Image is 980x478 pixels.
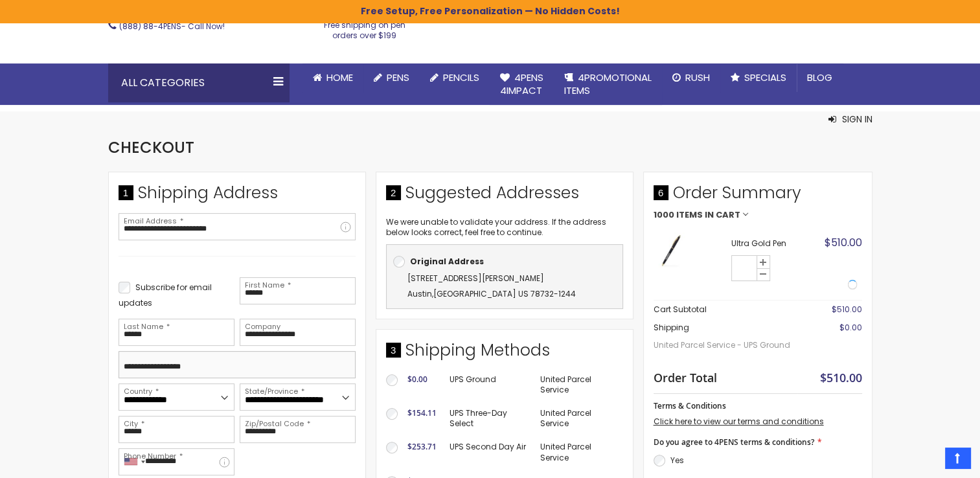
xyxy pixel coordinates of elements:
[393,271,616,302] div: ,
[842,113,872,126] span: Sign In
[685,71,710,84] span: Rush
[832,304,862,315] span: $510.00
[654,368,717,385] strong: Order Total
[302,63,363,92] a: Home
[731,238,808,249] strong: Ultra Gold Pen
[654,182,862,211] span: Order Summary
[654,233,689,268] img: Ultra Gold-Black
[407,374,427,385] span: $0.00
[420,63,490,92] a: Pencils
[443,435,534,469] td: UPS Second Day Air
[662,63,720,92] a: Rush
[518,288,529,299] span: US
[386,182,623,211] div: Suggested Addresses
[720,63,797,92] a: Specials
[443,402,534,435] td: UPS Three-Day Select
[410,256,484,267] b: Original Address
[119,282,212,308] span: Subscribe for email updates
[530,288,576,299] span: 78732-1244
[407,441,437,452] span: $253.71
[500,71,543,97] span: 4Pens 4impact
[387,71,409,84] span: Pens
[670,455,684,466] label: Yes
[807,71,832,84] span: Blog
[119,449,149,475] div: United States: +1
[744,71,786,84] span: Specials
[407,407,437,418] span: $154.11
[654,211,674,220] span: 1000
[945,448,970,468] a: Top
[534,368,622,402] td: United Parcel Service
[654,334,798,357] span: United Parcel Service - UPS Ground
[119,182,356,211] div: Shipping Address
[490,63,554,106] a: 4Pens4impact
[554,63,662,106] a: 4PROMOTIONALITEMS
[654,322,689,333] span: Shipping
[386,217,623,238] p: We were unable to validate your address. If the address below looks correct, feel free to continue.
[676,211,740,220] span: Items in Cart
[797,63,843,92] a: Blog
[108,63,290,102] div: All Categories
[828,113,872,126] button: Sign In
[534,402,622,435] td: United Parcel Service
[407,273,544,284] span: [STREET_ADDRESS][PERSON_NAME]
[564,71,652,97] span: 4PROMOTIONAL ITEMS
[326,71,353,84] span: Home
[654,301,798,319] th: Cart Subtotal
[119,21,181,32] a: (888) 88-4PENS
[443,368,534,402] td: UPS Ground
[407,288,432,299] span: Austin
[654,400,726,411] span: Terms & Conditions
[310,15,419,41] div: Free shipping on pen orders over $199
[363,63,420,92] a: Pens
[443,71,479,84] span: Pencils
[654,416,824,427] a: Click here to view our terms and conditions
[433,288,516,299] span: [GEOGRAPHIC_DATA]
[825,235,862,250] span: $510.00
[820,370,862,385] span: $510.00
[119,21,225,32] span: - Call Now!
[654,437,814,448] span: Do you agree to 4PENS terms & conditions?
[839,322,862,333] span: $0.00
[534,435,622,469] td: United Parcel Service
[108,137,194,158] span: Checkout
[386,339,623,368] div: Shipping Methods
